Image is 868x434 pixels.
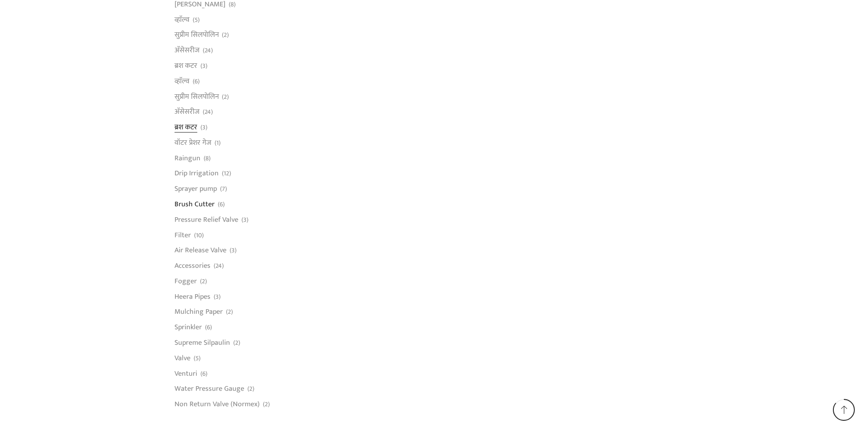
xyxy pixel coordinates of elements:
span: (6) [193,77,200,86]
span: (5) [194,354,200,363]
a: अ‍ॅसेसरीज [175,43,200,58]
a: Supreme Silpaulin [175,335,230,351]
a: Air Release Valve [175,243,226,258]
a: Heera Pipes [175,289,211,304]
a: Drip Irrigation [175,166,219,181]
span: (12) [222,169,231,178]
span: (24) [203,107,213,117]
a: Non Return Valve (Normex) [175,397,260,409]
a: Pressure Relief Valve [175,212,238,227]
span: (2) [226,307,233,317]
a: सुप्रीम सिलपोलिन [175,89,219,104]
span: (3) [230,246,236,255]
a: Sprinkler [175,320,202,335]
a: Accessories [175,258,211,274]
a: ब्रश कटर [175,58,197,73]
span: (3) [241,215,248,225]
a: अ‍ॅसेसरीज [175,104,200,120]
span: (1) [215,138,221,148]
a: व्हाॅल्व [175,12,190,27]
span: (10) [194,231,204,240]
span: (2) [233,338,240,347]
a: Filter [175,227,191,243]
a: Sprayer pump [175,181,217,197]
span: (2) [247,384,254,393]
span: (2) [263,400,270,409]
a: Raingun [175,150,200,166]
a: वॉटर प्रेशर गेज [175,135,211,150]
span: (2) [222,92,229,102]
a: Fogger [175,273,197,289]
span: (2) [200,277,207,286]
a: Mulching Paper [175,304,223,320]
a: Valve [175,350,190,366]
a: Brush Cutter [175,197,215,212]
span: (2) [222,31,229,40]
span: (7) [220,184,227,194]
span: (3) [200,61,207,71]
span: (24) [214,261,224,271]
a: सुप्रीम सिलपोलिन [175,27,219,43]
span: (3) [214,292,221,301]
a: Water Pressure Gauge [175,381,244,397]
span: (5) [193,15,200,25]
span: (24) [203,46,213,55]
span: (6) [218,200,225,209]
span: (8) [204,154,211,163]
a: Venturi [175,366,197,381]
span: (6) [200,369,207,378]
a: व्हाॅल्व [175,73,190,89]
span: (6) [205,323,212,332]
span: (3) [200,123,207,132]
a: ब्रश कटर [175,120,197,135]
